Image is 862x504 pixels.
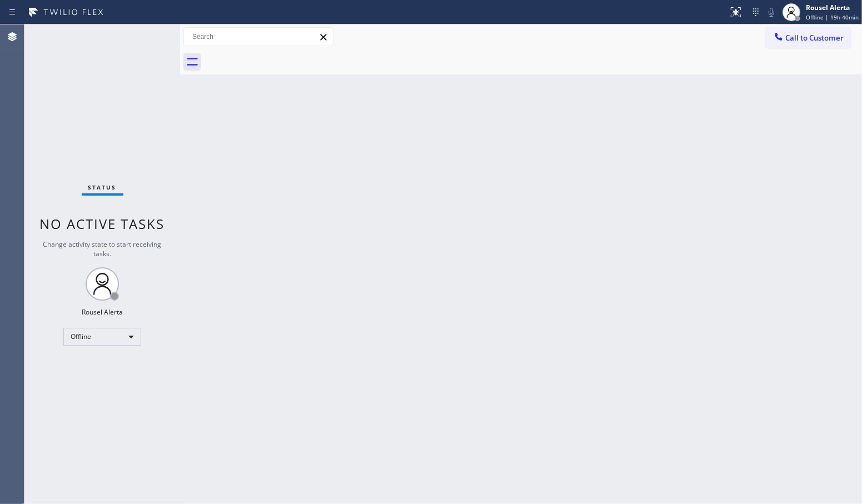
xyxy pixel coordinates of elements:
[806,3,859,12] div: Rousel Alerta
[184,28,333,46] input: Search
[764,4,779,20] button: Mute
[766,27,851,48] button: Call to Customer
[785,33,844,43] span: Call to Customer
[82,307,123,317] div: Rousel Alerta
[43,239,162,258] span: Change activity state to start receiving tasks.
[88,183,117,191] span: Status
[40,214,165,233] span: No active tasks
[63,328,141,346] div: Offline
[806,13,859,21] span: Offline | 19h 40min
